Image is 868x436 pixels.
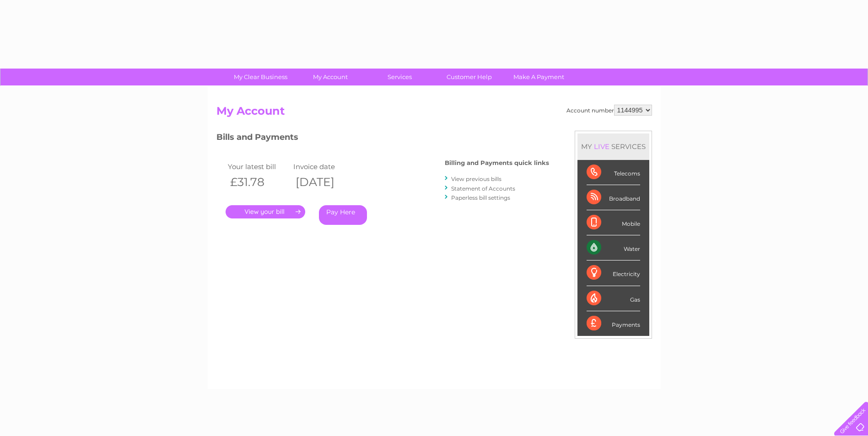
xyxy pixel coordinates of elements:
[587,235,640,261] div: Water
[216,131,549,147] h3: Bills and Payments
[566,105,652,116] div: Account number
[319,205,367,225] a: Pay Here
[226,173,291,191] th: £31.78
[292,69,368,85] a: My Account
[587,160,640,185] div: Telecoms
[587,286,640,311] div: Gas
[451,194,510,201] a: Paperless bill settings
[451,175,501,182] a: View previous bills
[223,69,298,85] a: My Clear Business
[587,311,640,336] div: Payments
[216,105,652,122] h2: My Account
[291,173,357,191] th: [DATE]
[362,69,437,85] a: Services
[501,69,577,85] a: Make A Payment
[587,261,640,286] div: Electricity
[451,185,515,192] a: Statement of Accounts
[592,142,611,151] div: LIVE
[587,185,640,210] div: Broadband
[577,133,649,160] div: MY SERVICES
[291,160,357,173] td: Invoice date
[226,205,305,218] a: .
[431,69,507,85] a: Customer Help
[445,160,549,166] h4: Billing and Payments quick links
[587,210,640,235] div: Mobile
[226,160,291,173] td: Your latest bill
